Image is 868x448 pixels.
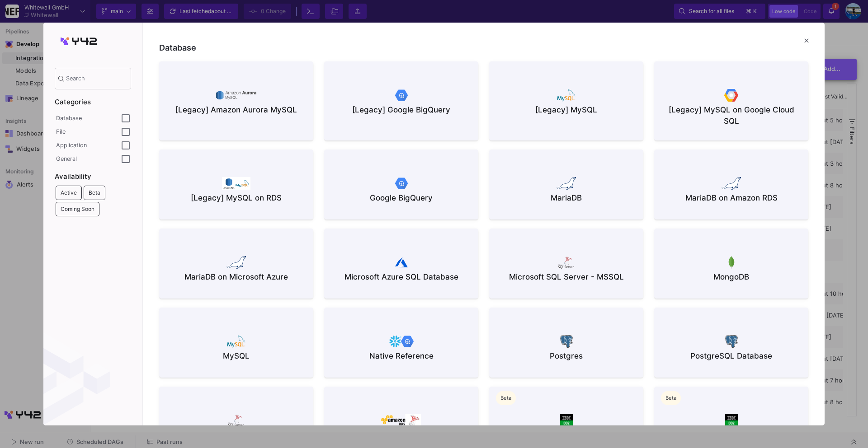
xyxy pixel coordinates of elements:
div: [Legacy] Amazon Aurora MySQL [166,104,306,116]
div: MySQL [166,350,306,362]
button: [Legacy] MySQL on Google Cloud SQL[Legacy] MySQL on Google Cloud SQL [654,61,808,140]
button: Google BigQueryGoogle BigQuery [324,149,478,219]
img: [Legacy] Google BigQuery [395,89,408,102]
button: MariaDB on Microsoft AzureMariaDB on Microsoft Azure [159,229,313,299]
div: PostgreSQL Database [661,350,801,362]
img: Microsoft Azure SQL Database [395,256,408,269]
span: Coming Soon [61,205,94,212]
span: Active [61,189,77,196]
button: Microsoft Azure SQL DatabaseMicrosoft Azure SQL Database [324,229,478,299]
div: General [56,155,122,163]
img: simple-pattern.svg [42,332,110,426]
img: MariaDB on Amazon RDS [722,177,741,190]
div: MariaDB [496,192,636,204]
img: SQL Server on RDS [381,414,422,427]
button: Native ReferenceNative Reference [324,308,478,378]
div: Application [56,142,122,149]
div: [Legacy] MySQL [496,104,636,116]
button: PostgresPostgres [489,308,643,378]
img: Native Reference [389,335,414,348]
img: MariaDB [557,177,576,190]
div: Beta [496,391,516,405]
div: Microsoft Azure SQL Database [331,271,471,283]
mat-icon: close [801,35,812,46]
div: Native Reference [331,350,471,362]
img: Google BigQuery [395,177,408,190]
button: MariaDB on Amazon RDSMariaDB on Amazon RDS [654,149,808,219]
div: [Legacy] MySQL on RDS [166,192,306,204]
button: Beta [84,186,105,200]
img: MySQL [227,335,245,348]
div: [Legacy] MySQL on Google Cloud SQL [661,104,801,127]
div: MariaDB on Amazon RDS [661,192,801,204]
button: [Legacy] Amazon Aurora MySQL[Legacy] Amazon Aurora MySQL [159,61,313,140]
button: Microsoft SQL Server - MSSQLMicrosoft SQL Server - MSSQL [489,229,643,299]
div: Google BigQuery [331,192,471,204]
div: MongoDB [661,271,801,283]
div: File [56,128,122,135]
button: [Legacy] Google BigQuery[Legacy] Google BigQuery [324,61,478,140]
img: [Legacy] MySQL on Google Cloud SQL [724,89,738,102]
div: Database [56,115,122,122]
div: Availability [55,173,131,180]
img: SQL Server [228,414,244,427]
img: [Legacy] MySQL on RDS [222,177,251,190]
img: IBM Db2 for AS/400 [725,414,738,427]
button: [Legacy] MySQL on RDS[Legacy] MySQL on RDS [159,149,313,219]
div: MariaDB on Microsoft Azure [166,271,306,283]
button: [Legacy] MySQL[Legacy] MySQL [489,61,643,140]
img: Microsoft SQL Server - MSSQL [558,256,574,269]
div: [Legacy] Google BigQuery [331,104,471,116]
span: Beta [89,189,100,196]
button: PostgreSQL DatabasePostgreSQL Database [654,308,808,378]
img: MariaDB on Microsoft Azure [226,256,245,269]
button: Coming Soon [56,202,99,216]
img: [Legacy] Amazon Aurora MySQL [216,89,257,102]
button: MySQLMySQL [159,308,313,378]
img: PostgreSQL Database [725,335,738,348]
div: Beta [661,391,681,405]
h4: Database [154,44,814,57]
div: Categories [55,98,131,106]
button: MongoDBMongoDB [654,229,808,299]
div: Postgres [496,350,636,362]
img: Postgres [560,335,573,348]
img: MongoDB [725,256,738,269]
button: MariaDBMariaDB [489,149,643,219]
div: Microsoft SQL Server - MSSQL [496,271,636,283]
button: Active [56,186,82,200]
img: [Legacy] MySQL [557,89,575,102]
img: IBM Db2 [560,414,573,427]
